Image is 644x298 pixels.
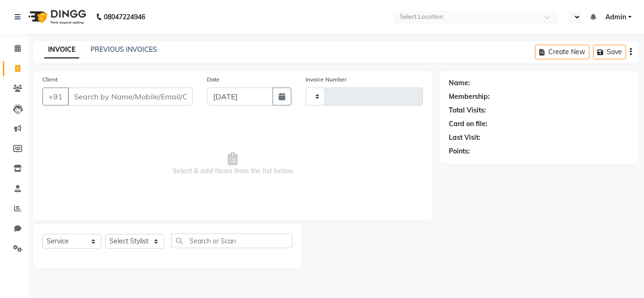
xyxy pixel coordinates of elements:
a: PREVIOUS INVOICES [91,45,157,54]
button: +91 [42,88,69,105]
label: Invoice Number [305,75,347,84]
div: Last Visit: [449,133,480,143]
div: Total Visits: [449,105,486,115]
div: Membership: [449,92,490,102]
img: logo [24,4,89,30]
div: Select Location [400,12,443,22]
span: Admin [605,12,626,22]
input: Search or Scan [171,234,292,248]
div: Card on file: [449,119,487,129]
label: Date [207,75,220,84]
span: Select & add items from the list below [42,117,423,211]
a: INVOICE [44,41,79,58]
div: Points: [449,146,470,156]
button: Create New [535,45,589,59]
div: Name: [449,78,470,88]
input: Search by Name/Mobile/Email/Code [68,88,193,105]
label: Client [42,75,58,84]
button: Save [593,45,626,59]
b: 08047224946 [104,4,145,30]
